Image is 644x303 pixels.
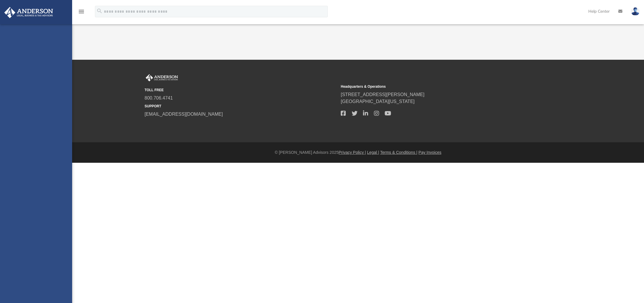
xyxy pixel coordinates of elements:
a: Terms & Conditions | [380,150,418,155]
img: Anderson Advisors Platinum Portal [145,74,179,82]
a: [STREET_ADDRESS][PERSON_NAME] [341,92,424,97]
a: menu [78,11,85,15]
a: Pay Invoices [418,150,441,155]
i: menu [78,8,85,15]
small: SUPPORT [145,104,337,109]
a: [GEOGRAPHIC_DATA][US_STATE] [341,99,415,104]
small: Headquarters & Operations [341,84,533,89]
img: Anderson Advisors Platinum Portal [3,7,55,18]
a: Privacy Policy | [339,150,366,155]
a: [EMAIL_ADDRESS][DOMAIN_NAME] [145,112,223,117]
div: © [PERSON_NAME] Advisors 2025 [72,149,644,156]
a: 800.706.4741 [145,96,173,100]
img: User Pic [631,7,640,16]
i: search [96,8,103,14]
a: Legal | [367,150,379,155]
small: TOLL FREE [145,87,337,93]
